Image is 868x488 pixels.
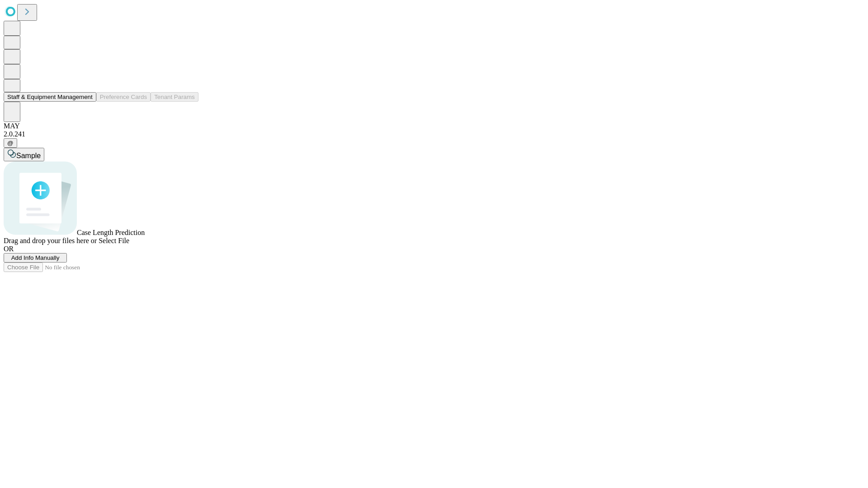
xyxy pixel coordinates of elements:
div: MAY [4,122,864,130]
button: Tenant Params [151,92,198,102]
span: @ [7,140,14,146]
button: Sample [4,148,44,161]
button: Staff & Equipment Management [4,92,96,102]
div: 2.0.241 [4,130,864,138]
span: Select File [99,237,129,244]
button: @ [4,138,17,148]
span: Drag and drop your files here or [4,237,97,244]
span: Add Info Manually [11,254,60,261]
span: Case Length Prediction [77,229,145,236]
span: Sample [16,152,41,160]
span: OR [4,245,14,253]
button: Preference Cards [96,92,151,102]
button: Add Info Manually [4,253,67,263]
